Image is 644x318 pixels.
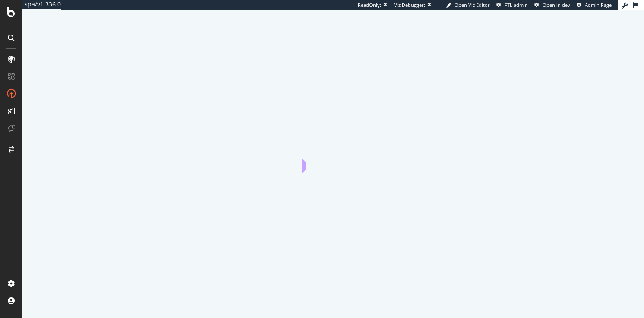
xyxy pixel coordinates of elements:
[577,2,612,9] a: Admin Page
[455,2,490,8] span: Open Viz Editor
[302,142,364,173] div: animation
[534,2,570,9] a: Open in dev
[394,2,425,9] div: Viz Debugger:
[496,2,528,9] a: FTL admin
[505,2,528,8] span: FTL admin
[543,2,570,8] span: Open in dev
[358,2,381,9] div: ReadOnly:
[446,2,490,9] a: Open Viz Editor
[585,2,612,8] span: Admin Page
